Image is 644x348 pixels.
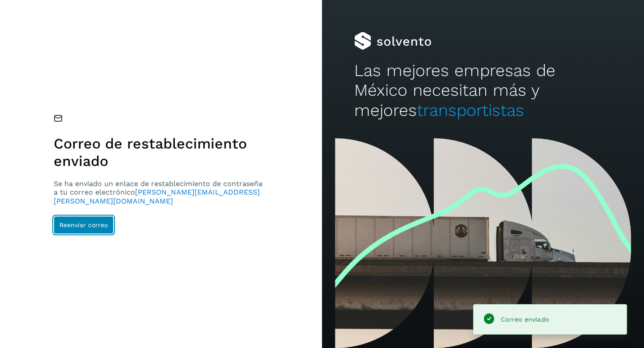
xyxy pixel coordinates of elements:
[501,316,549,323] span: Correo enviado
[54,216,114,234] button: Reenviar correo
[54,135,266,170] h1: Correo de restablecimiento enviado
[417,101,524,120] span: transportistas
[354,61,612,120] h2: Las mejores empresas de México necesitan más y mejores
[59,222,108,228] span: Reenviar correo
[54,188,260,205] span: [PERSON_NAME][EMAIL_ADDRESS][PERSON_NAME][DOMAIN_NAME]
[54,179,266,205] p: Se ha enviado un enlace de restablecimiento de contraseña a tu correo electrónico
